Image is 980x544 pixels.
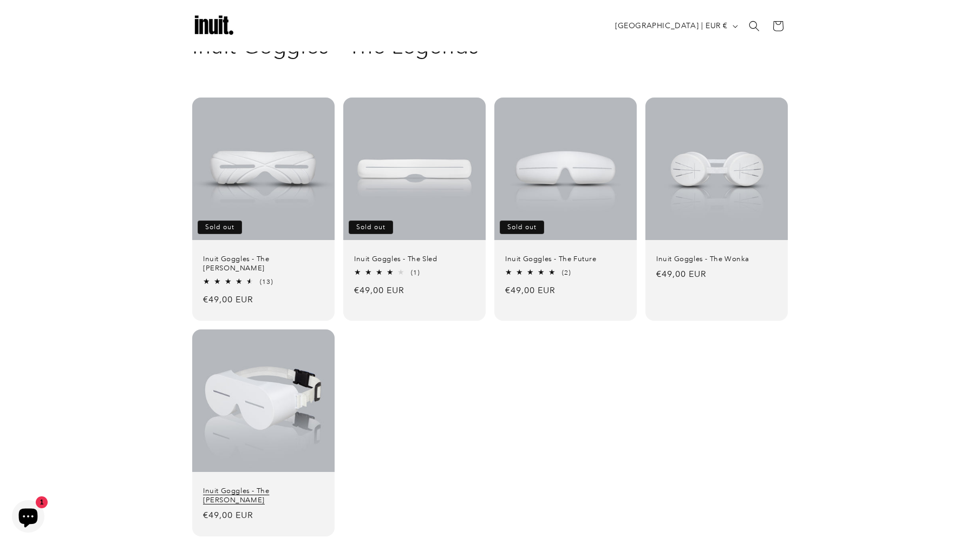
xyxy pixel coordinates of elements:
[656,255,777,264] a: Inuit Goggles - The Wonka
[203,487,324,505] a: Inuit Goggles - The [PERSON_NAME]
[192,4,236,48] img: Inuit Logo
[609,16,742,36] button: [GEOGRAPHIC_DATA] | EUR €
[505,255,626,264] a: Inuit Goggles - The Future
[203,255,324,273] a: Inuit Goggles - The [PERSON_NAME]
[354,255,475,264] a: Inuit Goggles - The Sled
[742,14,766,38] summary: Search
[615,20,728,31] span: [GEOGRAPHIC_DATA] | EUR €
[9,500,48,535] inbox-online-store-chat: Shopify online store chat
